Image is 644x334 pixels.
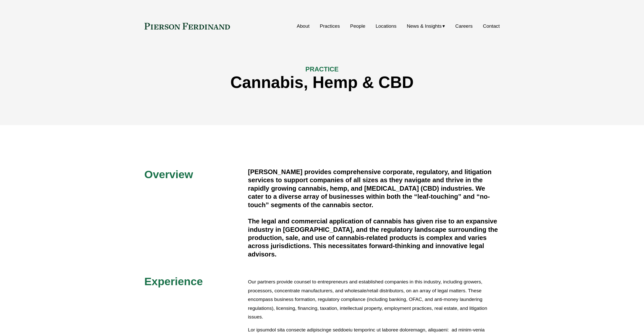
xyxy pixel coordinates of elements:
a: About [297,21,309,31]
a: folder dropdown [407,21,445,31]
h4: The legal and commercial application of cannabis has given rise to an expansive industry in [GEOG... [248,217,500,258]
span: PRACTICE [305,66,339,73]
h4: [PERSON_NAME] provides comprehensive corporate, regulatory, and litigation services to support co... [248,168,500,209]
span: News & Insights [407,22,442,31]
a: Locations [376,21,397,31]
a: People [350,21,365,31]
p: Our partners provide counsel to entrepreneurs and established companies in this industry, includi... [248,278,500,322]
a: Careers [455,21,473,31]
h1: Cannabis, Hemp & CBD [144,73,500,92]
a: Practices [320,21,340,31]
a: Contact [483,21,500,31]
span: Overview [144,168,193,180]
span: Experience [144,275,203,287]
